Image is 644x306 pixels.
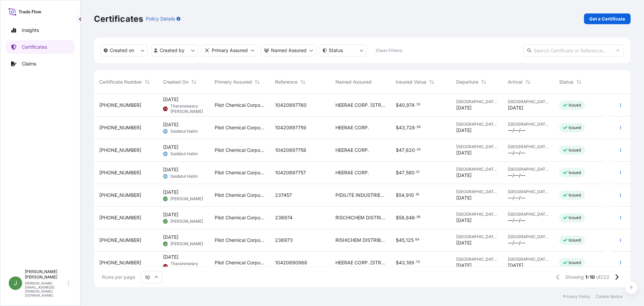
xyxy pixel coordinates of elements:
[6,57,75,71] a: Claims
[215,169,264,176] span: Pilot Chemical Corporation
[399,238,405,243] span: 45
[99,79,142,85] span: Certificate Number
[370,45,408,56] button: Clear Filters
[456,167,497,172] span: [GEOGRAPHIC_DATA]
[215,147,264,154] span: Pilot Chemical Corporation
[569,125,581,130] p: Issued
[275,124,306,131] span: 10420897759
[164,173,167,180] span: SH
[275,147,306,154] span: 10420897758
[416,261,420,263] span: 70
[170,241,203,247] span: [PERSON_NAME]
[110,47,134,54] p: Created on
[456,79,478,85] span: Departure
[508,234,549,239] span: [GEOGRAPHIC_DATA]
[508,262,523,269] span: [DATE]
[320,44,367,56] button: certificateStatus Filter options
[456,212,497,217] span: [GEOGRAPHIC_DATA]
[163,254,178,260] span: [DATE]
[163,166,178,173] span: [DATE]
[456,99,497,104] span: [GEOGRAPHIC_DATA]
[596,294,623,299] a: Cookie Notice
[99,124,141,131] span: [PHONE_NUMBER]
[524,78,532,86] button: Sort
[563,294,590,299] a: Privacy Policy
[170,103,204,114] span: Tharaneswary [PERSON_NAME]
[456,262,472,269] span: [DATE]
[406,215,415,220] span: 846
[508,172,525,179] span: —/—/—
[329,47,343,54] p: Status
[335,102,385,108] span: HEERAE CORP. [STREET_ADDRESS]
[406,193,414,198] span: 910
[405,148,406,152] span: ,
[275,214,292,221] span: 236974
[508,239,525,246] span: —/—/—
[585,274,595,280] span: 1-10
[396,103,399,107] span: $
[399,260,405,265] span: 43
[25,281,66,297] p: [PERSON_NAME][EMAIL_ADDRESS][PERSON_NAME][DOMAIN_NAME]
[565,274,584,280] span: Showing
[22,44,47,50] p: Certificates
[405,193,406,198] span: ,
[415,171,416,173] span: .
[215,259,264,266] span: Pilot Chemical Corporation
[215,192,264,199] span: Pilot Chemical Corporation
[275,192,292,199] span: 237457
[405,170,406,175] span: ,
[102,274,135,280] span: Rows per page
[456,104,472,111] span: [DATE]
[559,79,574,85] span: Status
[405,260,406,265] span: ,
[456,217,472,224] span: [DATE]
[406,260,414,265] span: 189
[164,128,167,135] span: SH
[94,13,143,24] p: Certificates
[396,170,399,175] span: $
[405,215,406,220] span: ,
[146,15,175,22] p: Policy Details
[275,79,298,85] span: Reference
[163,211,178,218] span: [DATE]
[508,104,523,111] span: [DATE]
[456,122,497,127] span: [GEOGRAPHIC_DATA]
[569,260,581,265] p: Issued
[170,174,198,179] span: Saidatul Halim
[163,144,178,150] span: [DATE]
[399,103,405,107] span: 40
[396,260,399,265] span: $
[335,237,385,244] span: RISHICHEM DISTRIBUTORS [DOMAIN_NAME]
[271,47,307,54] p: Named Assured
[405,125,406,130] span: ,
[480,78,488,86] button: Sort
[415,261,416,263] span: .
[275,169,306,176] span: 10420897757
[396,238,399,243] span: $
[164,218,167,225] span: JC
[299,78,307,86] button: Sort
[405,103,406,107] span: ,
[415,126,416,128] span: .
[335,147,369,154] span: HEERAE CORP.
[456,189,497,194] span: [GEOGRAPHIC_DATA]
[584,13,631,24] a: Get a Certificate
[170,261,204,272] span: Tharaneswary [PERSON_NAME]
[508,144,549,149] span: [GEOGRAPHIC_DATA]
[415,103,416,106] span: .
[405,238,406,243] span: ,
[14,280,17,287] span: J
[575,78,583,86] button: Sort
[164,105,167,112] span: TS
[414,238,415,241] span: .
[163,79,189,85] span: Created On
[215,214,264,221] span: Pilot Chemical Corporation
[335,169,369,176] span: HEERAE CORP.
[399,215,405,220] span: 58
[396,215,399,220] span: $
[22,27,39,34] p: Insights
[396,125,399,130] span: $
[99,147,141,154] span: [PHONE_NUMBER]
[275,237,293,244] span: 236973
